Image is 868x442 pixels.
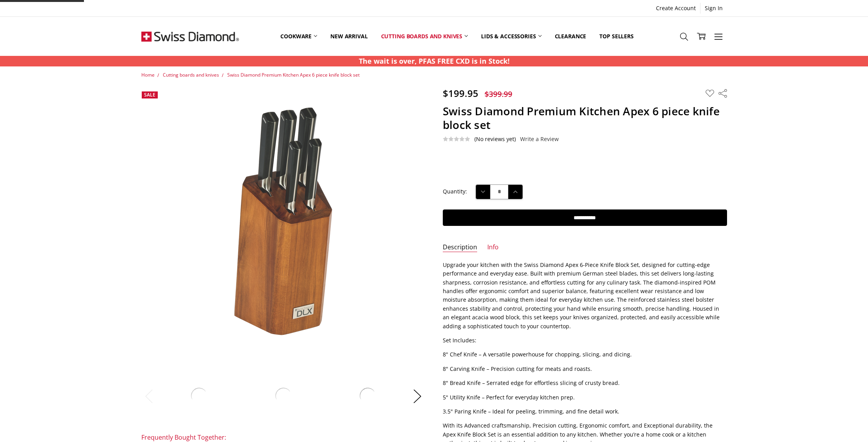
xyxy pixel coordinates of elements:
a: Create Account [652,3,700,14]
p: 8" Carving Knife – Precision cutting for meats and roasts. [443,365,727,373]
p: 8" Bread Knife – Serrated edge for effortless slicing of crusty bread. [443,379,727,387]
p: 5" Utility Knife – Perfect for everyday kitchen prep. [443,393,727,402]
a: Cutting boards and knives [374,19,475,54]
p: 3.5" Paring Knife – Ideal for peeling, trimming, and fine detail work. [443,407,727,416]
a: Write a Review [520,136,559,142]
a: Home [141,72,155,78]
h1: Swiss Diamond Premium Kitchen Apex 6 piece knife block set [443,104,727,132]
button: Previous [141,384,157,408]
a: New arrival [324,19,374,54]
label: Quantity: [443,187,467,196]
a: Description [443,243,477,252]
a: Swiss Diamond Premium Kitchen Apex 6 piece knife block set [227,72,360,78]
a: Cutting boards and knives [163,72,219,78]
p: 8" Chef Knife – A versatile powerhouse for chopping, slicing, and dicing. [443,350,727,359]
a: Clearance [548,19,593,54]
span: Sale [144,91,155,98]
img: Swiss Diamond Apex 6 piece knife block set [189,386,209,406]
a: Cookware [274,19,324,54]
p: Upgrade your kitchen with the Swiss Diamond Apex 6-Piece Knife Block Set, designed for cutting-ed... [443,261,727,331]
a: Top Sellers [593,19,640,54]
p: The wait is over, PFAS FREE CXD is in Stock! [359,56,510,66]
a: Info [487,243,499,252]
img: Free Shipping On Every Order [141,17,239,56]
img: Swiss Diamond Apex 6 piece knife block set life style image [358,386,378,406]
a: Sign In [700,3,727,14]
img: Swiss Diamond Apex 6 piece knife block set front on image [273,386,294,406]
p: Set Includes: [443,336,727,345]
button: Next [410,384,425,408]
span: (No reviews yet) [474,136,516,142]
span: $199.95 [443,87,478,100]
span: $399.99 [485,89,512,99]
a: Lids & Accessories [474,19,548,54]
